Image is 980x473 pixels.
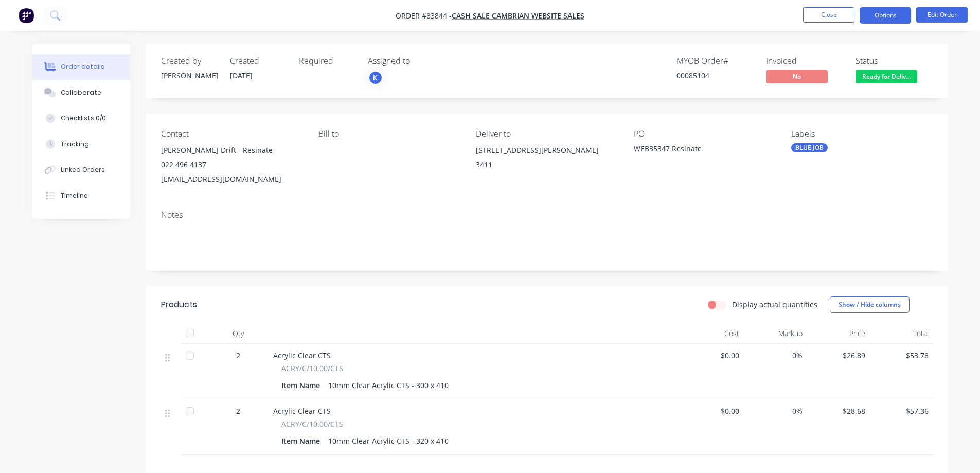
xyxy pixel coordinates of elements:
[368,70,383,85] button: K
[61,88,101,97] div: Collaborate
[634,143,762,157] div: WEB35347 Resinate
[324,378,453,393] div: 10mm Clear Acrylic CTS - 300 x 410
[811,350,866,361] span: $26.89
[743,323,807,344] div: Markup
[830,296,910,313] button: Show / Hide columns
[476,143,617,157] div: [STREET_ADDRESS][PERSON_NAME]
[161,129,302,139] div: Contact
[811,406,866,416] span: $28.68
[299,56,355,66] div: Required
[19,8,34,23] img: Factory
[281,433,324,448] div: Item Name
[685,406,740,416] span: $0.00
[161,70,218,81] div: [PERSON_NAME]
[281,363,343,374] span: ACRY/C/10.00/CTS
[685,350,740,361] span: $0.00
[273,351,331,360] span: Acrylic Clear CTS
[396,11,452,21] span: Order #83844 -
[236,406,240,416] span: 2
[732,299,817,310] label: Display actual quantities
[747,406,803,416] span: 0%
[791,129,932,139] div: Labels
[452,11,584,21] a: cash sale CAMBRIAN WEBSITE SALES
[32,183,130,208] button: Timeline
[61,139,89,149] div: Tracking
[61,191,88,200] div: Timeline
[476,143,617,176] div: [STREET_ADDRESS][PERSON_NAME]3411
[32,80,130,106] button: Collaborate
[681,323,744,344] div: Cost
[281,418,343,429] span: ACRY/C/10.00/CTS
[161,143,302,186] div: [PERSON_NAME] Drift - Resinate022 496 4137[EMAIL_ADDRESS][DOMAIN_NAME]
[860,7,911,24] button: Options
[61,114,106,123] div: Checklists 0/0
[61,165,105,174] div: Linked Orders
[476,157,617,172] div: 3411
[318,129,459,139] div: Bill to
[869,323,933,344] div: Total
[676,70,754,81] div: 00085104
[161,210,933,220] div: Notes
[766,56,843,66] div: Invoiced
[856,70,917,83] span: Ready for Deliv...
[916,7,968,23] button: Edit Order
[791,143,828,152] div: BLUE JOB
[230,71,253,80] span: [DATE]
[236,350,240,361] span: 2
[161,56,218,66] div: Created by
[874,350,929,361] span: $53.78
[856,70,917,85] button: Ready for Deliv...
[230,56,287,66] div: Created
[207,323,269,344] div: Qty
[161,299,197,311] div: Products
[803,7,854,23] button: Close
[368,56,471,66] div: Assigned to
[273,406,331,416] span: Acrylic Clear CTS
[32,131,130,157] button: Tracking
[32,54,130,80] button: Order details
[747,350,803,361] span: 0%
[324,433,453,448] div: 10mm Clear Acrylic CTS - 320 x 410
[161,172,302,186] div: [EMAIL_ADDRESS][DOMAIN_NAME]
[281,378,324,393] div: Item Name
[32,157,130,183] button: Linked Orders
[161,143,302,157] div: [PERSON_NAME] Drift - Resinate
[161,157,302,172] div: 022 496 4137
[32,106,130,131] button: Checklists 0/0
[874,406,929,416] span: $57.36
[766,70,828,83] span: No
[676,56,754,66] div: MYOB Order #
[807,323,870,344] div: Price
[634,129,775,139] div: PO
[476,129,617,139] div: Deliver to
[856,56,933,66] div: Status
[61,62,104,72] div: Order details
